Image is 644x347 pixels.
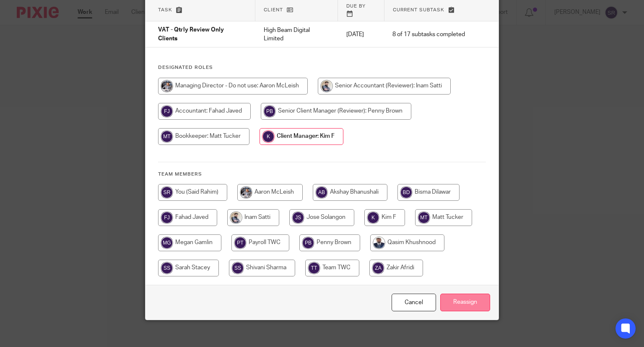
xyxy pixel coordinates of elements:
p: High Beam Digital Limited [264,26,330,43]
h4: Designated Roles [158,64,486,71]
a: Close this dialog window [392,294,436,312]
span: Task [158,8,172,12]
h4: Team members [158,171,486,178]
span: VAT - Qtrly Review Only Clients [158,27,224,42]
span: Client [264,8,283,12]
p: [DATE] [346,30,376,39]
span: Current subtask [393,8,444,12]
input: Reassign [440,294,490,312]
td: 8 of 17 subtasks completed [384,21,473,47]
span: Due by [346,4,366,8]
